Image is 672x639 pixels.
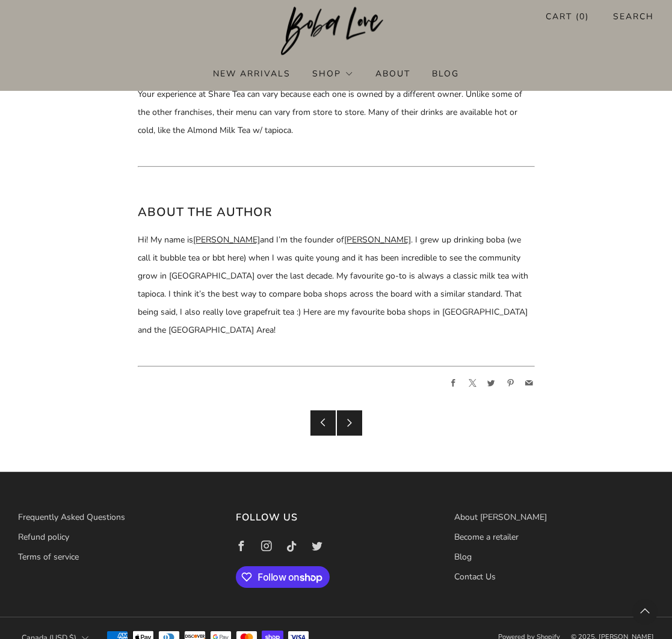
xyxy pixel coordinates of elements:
a: New Arrivals [213,64,291,83]
a: Refund policy [18,531,69,543]
a: Blog [432,64,459,83]
items-count: 0 [579,11,585,22]
a: Become a retailer [454,531,519,543]
a: Blog [454,551,472,563]
a: [PERSON_NAME] [193,234,260,245]
a: About [PERSON_NAME] [454,511,547,523]
img: Boba Love [281,7,391,56]
h3: Follow us [236,508,436,526]
a: Shop [312,64,353,83]
h3: About the Author [138,202,535,223]
a: Search [613,7,654,26]
a: Boba Love [281,7,391,57]
a: Cart [546,7,589,26]
a: Contact Us [454,571,496,582]
span: Your experience at Share Tea can vary because each one is owned by a different owner. Unlike some... [138,88,522,136]
a: [PERSON_NAME] [344,234,411,245]
p: Hi! My name is and I’m the founder of . I grew up drinking boba (we call it bubble tea or bbt her... [138,231,535,339]
a: Frequently Asked Questions [18,511,125,523]
back-to-top-button: Back to top [632,599,658,625]
a: Terms of service [18,551,79,563]
a: About [375,64,410,83]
